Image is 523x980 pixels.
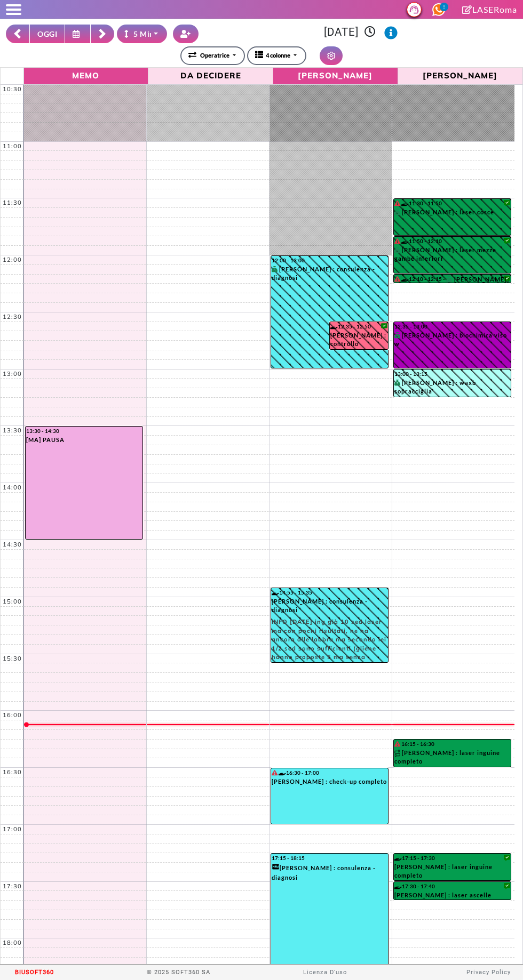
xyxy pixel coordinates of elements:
[1,540,24,549] div: 14:30
[394,740,511,748] div: 16:15 - 16:30
[394,332,402,338] i: PAGATO
[1,768,24,777] div: 16:30
[394,891,511,899] div: [PERSON_NAME] : laser ascelle
[1,597,24,606] div: 15:00
[394,238,400,244] i: Il cliente ha degli insoluti
[394,863,511,880] div: [PERSON_NAME] : laser inguine completo
[272,597,387,662] div: [PERSON_NAME] : consulenza - diagnosi
[446,275,510,283] div: [PERSON_NAME] : laser ascelle
[272,863,280,872] i: Categoria cliente: Nuovo
[394,237,511,245] div: 11:50 - 12:10
[1,426,24,435] div: 13:30
[330,331,387,349] div: [PERSON_NAME] : controllo inguine+ascelle
[26,436,142,445] div: [MA] PAUSA
[394,275,447,282] div: 12:10 - 12:15
[466,969,511,976] a: Privacy Policy
[1,85,24,94] div: 10:30
[394,209,402,215] i: PAGATO
[462,4,517,14] a: LASERoma
[446,276,454,282] i: PAGATO
[394,882,511,890] div: 17:30 - 17:40
[272,777,387,789] div: [PERSON_NAME] : check-up completo
[394,750,402,757] img: PERCORSO
[1,938,24,947] div: 18:00
[272,770,278,775] i: Il cliente ha degli insoluti
[276,69,395,82] span: [PERSON_NAME]
[462,5,472,14] i: Clicca per andare alla pagina di firma
[272,854,387,862] div: 17:15 - 18:15
[272,589,387,597] div: 14:55 - 15:35
[394,199,511,207] div: 11:30 - 11:50
[394,741,400,746] i: Il cliente ha degli insoluti
[27,69,146,82] span: Memo
[394,208,511,220] div: [PERSON_NAME] : laser cosce
[394,247,402,253] i: PAGATO
[394,854,511,862] div: 17:15 - 17:30
[272,863,387,885] div: [PERSON_NAME] : consulenza - diagnosi
[330,323,387,331] div: 12:35 - 12:50
[173,25,199,43] button: Crea nuovo contatto rapido
[394,370,511,378] div: 13:00 - 13:15
[394,379,511,397] div: [PERSON_NAME] : waxb sopracciglia
[1,483,24,492] div: 14:00
[394,749,511,767] div: [PERSON_NAME] : laser inguine completo
[401,69,520,82] span: [PERSON_NAME]
[204,26,517,39] h3: [DATE]
[1,142,24,151] div: 11:00
[1,882,24,891] div: 17:30
[272,615,387,697] span: INFO [DATE] ing già 10 sed laser ma con pochi risultati, ne ha ancora alle labbra ma secondo lei ...
[1,711,24,720] div: 16:00
[1,198,24,207] div: 11:30
[1,369,24,379] div: 13:00
[272,769,387,777] div: 16:30 - 17:00
[394,200,400,206] i: Il cliente ha degli insoluti
[29,25,65,43] button: OGGI
[272,266,280,272] i: PAGATO
[26,427,142,435] div: 13:30 - 14:30
[1,255,24,264] div: 12:00
[1,654,24,663] div: 15:30
[151,69,270,82] span: Da Decidere
[1,825,24,834] div: 17:00
[394,246,511,267] div: [PERSON_NAME] : laser mezze gambe inferiori
[303,969,347,976] a: Licenza D'uso
[272,256,387,264] div: 12:00 - 13:00
[394,380,402,385] i: PAGATO
[394,276,400,282] i: Il cliente ha degli insoluti
[1,312,24,322] div: 12:30
[124,28,164,39] div: 5 Minuti
[394,331,511,352] div: [PERSON_NAME] : biochimica viso w
[272,265,387,286] div: [PERSON_NAME] : consulenza - diagnosi
[394,323,511,331] div: 12:35 - 13:00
